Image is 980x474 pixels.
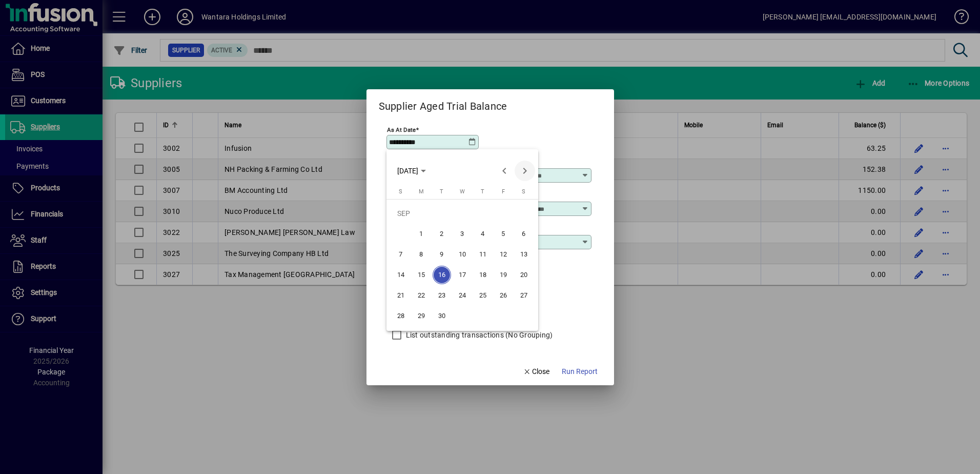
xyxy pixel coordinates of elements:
[432,244,452,265] button: Tue Sep 09 2025
[399,188,402,195] span: S
[391,244,411,265] button: Sun Sep 07 2025
[473,244,493,265] button: Thu Sep 11 2025
[494,245,513,264] span: 12
[411,306,432,326] button: Mon Sep 29 2025
[433,307,451,325] span: 30
[515,225,533,243] span: 6
[412,307,431,325] span: 29
[474,225,492,243] span: 4
[452,285,473,306] button: Wed Sep 24 2025
[419,188,424,195] span: M
[392,245,410,264] span: 7
[397,167,418,175] span: [DATE]
[514,265,534,285] button: Sat Sep 20 2025
[411,265,432,285] button: Mon Sep 15 2025
[452,244,473,265] button: Wed Sep 10 2025
[473,265,493,285] button: Thu Sep 18 2025
[494,161,515,181] button: Previous month
[411,224,432,244] button: Mon Sep 01 2025
[433,266,451,284] span: 16
[412,266,431,284] span: 15
[474,266,492,284] span: 18
[433,225,451,243] span: 2
[411,244,432,265] button: Mon Sep 08 2025
[391,203,534,224] td: SEP
[393,162,430,180] button: Choose month and year
[493,265,514,285] button: Fri Sep 19 2025
[432,306,452,326] button: Tue Sep 30 2025
[474,245,492,264] span: 11
[412,286,431,305] span: 22
[494,286,513,305] span: 26
[453,286,472,305] span: 24
[515,161,535,181] button: Next month
[440,188,443,195] span: T
[392,286,410,305] span: 21
[433,245,451,264] span: 9
[432,285,452,306] button: Tue Sep 23 2025
[494,225,513,243] span: 5
[453,266,472,284] span: 17
[515,286,533,305] span: 27
[473,224,493,244] button: Thu Sep 04 2025
[391,306,411,326] button: Sun Sep 28 2025
[493,285,514,306] button: Fri Sep 26 2025
[460,188,465,195] span: W
[452,224,473,244] button: Wed Sep 03 2025
[474,286,492,305] span: 25
[494,266,513,284] span: 19
[522,188,525,195] span: S
[493,244,514,265] button: Fri Sep 12 2025
[433,286,451,305] span: 23
[514,224,534,244] button: Sat Sep 06 2025
[432,224,452,244] button: Tue Sep 02 2025
[514,285,534,306] button: Sat Sep 27 2025
[515,266,533,284] span: 20
[514,244,534,265] button: Sat Sep 13 2025
[411,285,432,306] button: Mon Sep 22 2025
[481,188,484,195] span: T
[391,265,411,285] button: Sun Sep 14 2025
[432,265,452,285] button: Tue Sep 16 2025
[453,245,472,264] span: 10
[452,265,473,285] button: Wed Sep 17 2025
[391,285,411,306] button: Sun Sep 21 2025
[392,266,410,284] span: 14
[502,188,505,195] span: F
[473,285,493,306] button: Thu Sep 25 2025
[412,225,431,243] span: 1
[412,245,431,264] span: 8
[515,245,533,264] span: 13
[493,224,514,244] button: Fri Sep 05 2025
[453,225,472,243] span: 3
[392,307,410,325] span: 28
